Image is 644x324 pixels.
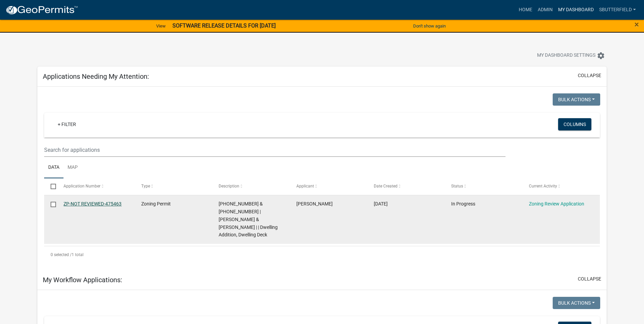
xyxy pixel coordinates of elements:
a: Map [63,157,82,179]
strong: SOFTWARE RELEASE DETAILS FOR [DATE] [172,22,276,29]
h5: Applications Needing My Attention: [43,72,149,80]
a: Sbutterfield [596,3,639,16]
a: ZP-NOT REVIEWED-475463 [63,201,122,206]
datatable-header-cell: Type [135,178,212,195]
datatable-header-cell: Status [445,178,522,195]
h5: My Workflow Applications: [43,276,122,284]
div: collapse [37,87,607,270]
datatable-header-cell: Select [44,178,57,195]
span: Applicant [296,184,314,188]
a: Zoning Review Application [529,201,584,206]
datatable-header-cell: Application Number [57,178,134,195]
span: Application Number [63,184,100,188]
datatable-header-cell: Applicant [290,178,367,195]
span: 81-270-0500 & 81-270-0520 | HERMAN, JEFFREY & SHERI | | Dwelling Addition, Dwelling Deck [219,201,278,237]
datatable-header-cell: Current Activity [522,178,600,195]
div: 1 total [44,246,600,263]
span: 0 selected / [51,252,72,257]
i: settings [597,52,605,60]
button: collapse [578,275,601,283]
button: Close [634,20,639,29]
a: Home [516,3,535,16]
span: My Dashboard Settings [537,52,595,60]
button: Bulk Actions [553,93,600,106]
button: Columns [558,118,591,130]
a: Admin [535,3,555,16]
button: collapse [578,72,601,79]
a: + Filter [52,118,81,130]
span: Zoning Permit [141,201,171,206]
datatable-header-cell: Description [212,178,290,195]
button: My Dashboard Settingssettings [532,49,610,62]
input: Search for applications [44,143,505,157]
span: Status [451,184,463,188]
datatable-header-cell: Date Created [367,178,445,195]
span: In Progress [451,201,475,206]
span: Jeffrey Herman [296,201,333,206]
span: Current Activity [529,184,557,188]
a: View [153,20,168,32]
span: Description [219,184,239,188]
button: Bulk Actions [553,297,600,309]
a: Data [44,157,63,179]
a: My Dashboard [555,3,596,16]
span: Type [141,184,150,188]
span: 09/08/2025 [374,201,388,206]
span: × [634,20,639,29]
button: Don't show again [410,20,448,32]
span: Date Created [374,184,398,188]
